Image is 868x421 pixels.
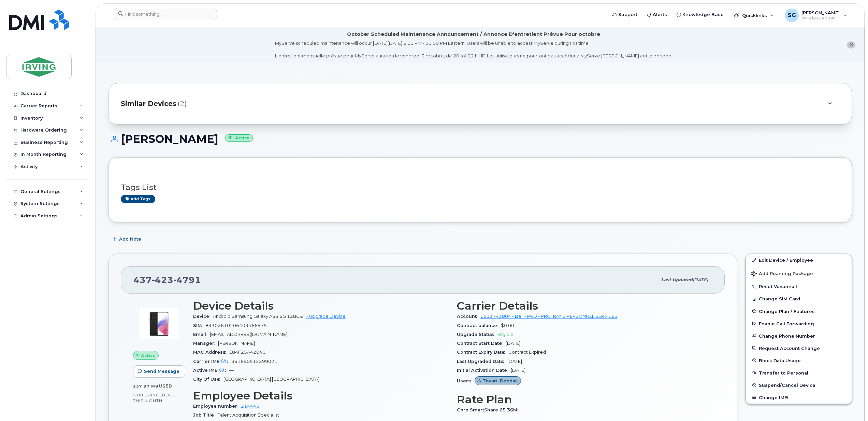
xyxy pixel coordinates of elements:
span: [EMAIL_ADDRESS][DOMAIN_NAME] [210,332,287,337]
span: Job Title [193,412,218,418]
img: image20231002-3703462-kjv75p.jpeg [139,303,179,344]
span: — [229,368,234,373]
span: 351690512599021 [231,359,277,364]
div: MyServe scheduled maintenance will occur [DATE][DATE] 8:00 PM - 10:00 PM Eastern. Users will be u... [275,40,672,59]
h1: [PERSON_NAME] [108,133,852,145]
button: Change Phone Number [746,330,852,342]
span: 237.97 MB [133,384,159,389]
span: [PERSON_NAME] [218,341,255,346]
h3: Device Details [193,300,449,312]
span: Similar Devices [121,99,176,109]
span: included this month [133,392,176,404]
span: Contract Start Date [457,341,506,346]
h3: Employee Details [193,390,449,402]
small: Active [225,134,253,142]
span: Upgrade Status [457,332,497,337]
span: Initial Activation Date [457,368,511,373]
span: Suspend/Cancel Device [759,383,815,388]
span: Email [193,332,210,337]
span: (2) [178,99,187,109]
a: + Upgrade Device [306,314,346,319]
span: Contract Expiry Date [457,350,508,355]
button: Request Account Change [746,342,852,354]
span: Send Message [144,368,179,375]
span: Change Plan / Features [759,309,815,314]
span: Active IMEI [193,368,229,373]
div: October Scheduled Maintenance Announcement / Annonce D'entretient Prévue Pour octobre [347,31,600,38]
span: MAC Address [193,350,229,355]
span: 4791 [173,275,201,285]
span: Active [141,352,156,359]
button: Add Roaming Package [746,266,852,280]
button: Change SIM Card [746,293,852,305]
button: Enable Call Forwarding [746,317,852,330]
span: Android Samsung Galaxy A53 5G 128GB [213,314,303,319]
span: Contract balance [457,323,501,328]
a: 0513743804 - Bell - PRO - PROTRANS PERSONNEL SERVICES [480,314,618,319]
button: Reset Voicemail [746,280,852,293]
span: Tiwari, Deepak [482,378,518,384]
span: Manager [193,341,218,346]
span: Talent Acquisition Specialist [218,412,279,418]
span: Last updated [661,277,693,282]
a: Edit Device / Employee [746,254,852,266]
span: E84F25A4204C [229,350,266,355]
span: Add Note [119,236,141,242]
span: Carrier IMEI [193,359,231,364]
span: Enable Call Forwarding [759,321,814,326]
a: Add tags [121,195,155,203]
button: Suspend/Cancel Device [746,379,852,391]
button: Transfer to Personal [746,367,852,379]
h3: Carrier Details [457,300,712,312]
span: [GEOGRAPHIC_DATA] [GEOGRAPHIC_DATA] [223,377,319,382]
button: Send Message [133,365,185,378]
a: Tiwari, Deepak [475,378,521,383]
span: Users [457,378,475,383]
span: Last Upgraded Date [457,359,507,364]
span: $0.00 [501,323,514,328]
button: Block Data Usage [746,354,852,367]
span: 5.00 GB [133,393,151,397]
span: Corp SmartShare 65 36M [457,407,521,412]
span: [DATE] [693,277,708,282]
span: 437 [133,275,201,285]
span: [DATE] [506,341,520,346]
span: Eligible [497,332,513,337]
button: close notification [847,41,855,49]
span: used [159,383,172,389]
button: Change Plan / Features [746,305,852,317]
span: Device [193,314,213,319]
span: 89302610206409466975 [205,323,267,328]
span: [DATE] [507,359,522,364]
span: Employee number [193,404,241,409]
h3: Rate Plan [457,393,712,406]
span: Contract Expired [508,350,546,355]
a: 214445 [241,404,259,409]
span: City Of Use [193,377,223,382]
span: Account [457,314,480,319]
span: SIM [193,323,205,328]
span: 423 [152,275,173,285]
button: Change IMEI [746,391,852,404]
h3: Tags List [121,183,839,192]
span: Add Roaming Package [751,271,813,277]
span: [DATE] [511,368,525,373]
button: Add Note [108,233,147,245]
